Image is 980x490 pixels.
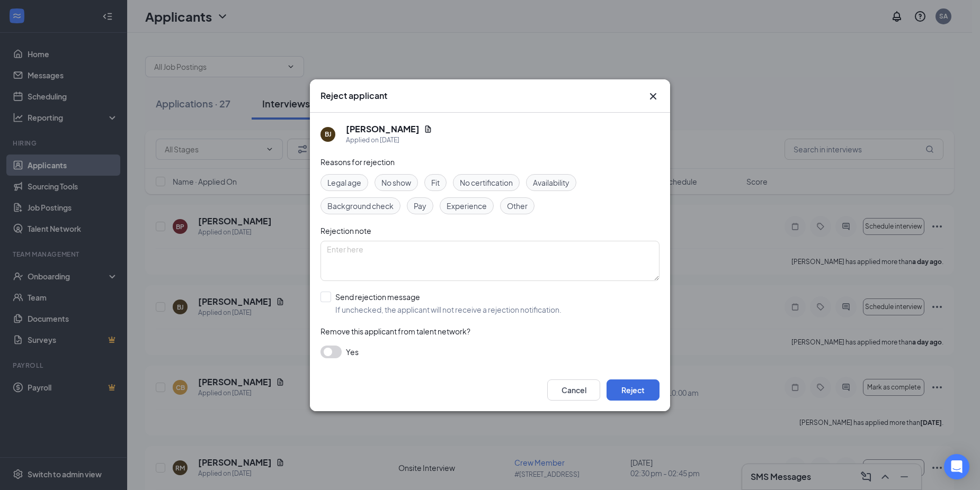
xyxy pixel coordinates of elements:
[320,90,387,102] h3: Reject applicant
[647,90,660,103] svg: Cross
[431,177,440,188] span: Fit
[327,177,361,188] span: Legal age
[320,326,470,336] span: Remove this applicant from talent network?
[320,226,371,235] span: Rejection note
[533,177,569,188] span: Availability
[346,123,420,135] h5: [PERSON_NAME]
[320,157,395,167] span: Reasons for rejection
[547,379,600,401] button: Cancel
[346,346,359,358] span: Yes
[507,200,528,212] span: Other
[607,379,660,401] button: Reject
[414,200,426,212] span: Pay
[325,130,332,139] div: BJ
[327,200,394,212] span: Background check
[424,125,432,133] svg: Document
[647,90,660,103] button: Close
[346,135,432,146] div: Applied on [DATE]
[381,177,411,188] span: No show
[944,454,969,479] div: Open Intercom Messenger
[447,200,487,212] span: Experience
[460,177,513,188] span: No certification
